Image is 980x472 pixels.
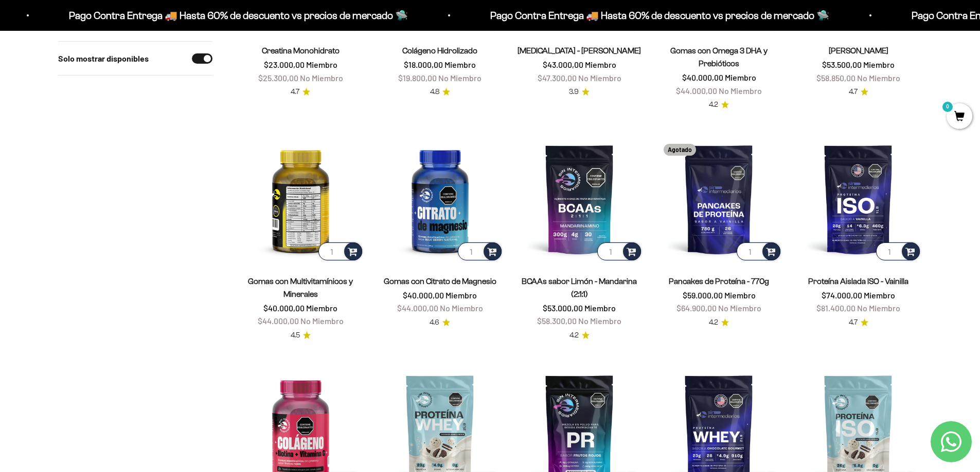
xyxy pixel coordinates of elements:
span: $40.000,00 [263,303,305,313]
span: No Miembro [578,73,621,83]
span: Miembro [725,72,756,82]
span: $40.000,00 [403,290,444,300]
span: No Miembro [440,303,483,313]
a: 0 [947,111,972,123]
a: [MEDICAL_DATA] - [PERSON_NAME] [518,46,641,55]
span: 4.5 [291,330,300,341]
span: $47.300,00 [538,73,577,83]
span: Miembro [444,60,476,69]
span: $19.800,00 [398,73,437,83]
span: Miembro [306,60,337,69]
span: $58.300,00 [537,316,577,326]
span: Miembro [306,303,337,313]
span: No Miembro [578,316,621,326]
span: $25.300,00 [258,73,298,83]
a: 4.74.7 de 5.0 estrellas [849,317,868,328]
a: 4.74.7 de 5.0 estrellas [291,86,310,98]
span: 4.2 [569,330,579,341]
a: 4.24.2 de 5.0 estrellas [569,330,590,341]
span: 4.8 [430,86,439,98]
a: Gomas con Omega 3 DHA y Prebióticos [670,46,768,68]
span: $18.000,00 [404,60,443,69]
span: No Miembro [300,316,344,326]
span: $40.000,00 [682,72,723,82]
span: Miembro [585,60,616,69]
span: No Miembro [718,303,761,313]
a: 4.24.2 de 5.0 estrellas [709,317,729,328]
a: 3.93.9 de 5.0 estrellas [569,86,590,98]
span: 4.7 [849,317,858,328]
a: Gomas con Multivitamínicos y Minerales [248,277,353,298]
mark: 0 [941,101,954,113]
a: Proteína Aislada ISO - Vainilla [808,277,908,286]
span: $74.000,00 [822,290,862,300]
span: $81.400,00 [816,303,856,313]
a: 4.24.2 de 5.0 estrellas [709,99,729,110]
label: Solo mostrar disponibles [58,52,149,65]
span: $44.000,00 [676,86,717,96]
a: Gomas con Citrato de Magnesio [384,277,496,286]
span: $53.000,00 [543,303,583,313]
p: Pago Contra Entrega 🚚 Hasta 60% de descuento vs precios de mercado 🛸 [67,7,406,24]
a: BCAAs sabor Limón - Mandarina (2:1:1) [522,277,637,298]
span: $64.900,00 [676,303,717,313]
span: $44.000,00 [397,303,438,313]
span: 4.7 [291,86,299,98]
img: Gomas con Multivitamínicos y Minerales [237,136,364,262]
a: Colágeno Hidrolizado [402,46,477,55]
a: Creatina Monohidrato [262,46,340,55]
span: Miembro [724,290,756,300]
span: No Miembro [438,73,482,83]
span: No Miembro [300,73,343,83]
a: Pancakes de Proteína - 770g [669,277,769,286]
span: 4.2 [709,317,718,328]
a: [PERSON_NAME] [829,46,888,55]
a: 4.54.5 de 5.0 estrellas [291,330,311,341]
span: $43.000,00 [543,60,583,69]
a: 4.64.6 de 5.0 estrellas [430,317,450,328]
span: Miembro [863,60,895,69]
a: 4.74.7 de 5.0 estrellas [849,86,868,98]
span: 4.7 [849,86,858,98]
span: No Miembro [719,86,762,96]
span: No Miembro [857,73,900,83]
span: Miembro [864,290,895,300]
span: $53.500,00 [822,60,862,69]
span: $58.850,00 [816,73,856,83]
span: Miembro [584,303,616,313]
span: 3.9 [569,86,579,98]
span: 4.2 [709,99,718,110]
span: $23.000,00 [264,60,305,69]
span: $44.000,00 [258,316,299,326]
span: No Miembro [857,303,900,313]
p: Pago Contra Entrega 🚚 Hasta 60% de descuento vs precios de mercado 🛸 [488,7,827,24]
span: 4.6 [430,317,439,328]
span: $59.000,00 [683,290,723,300]
span: Miembro [446,290,477,300]
a: 4.84.8 de 5.0 estrellas [430,86,450,98]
